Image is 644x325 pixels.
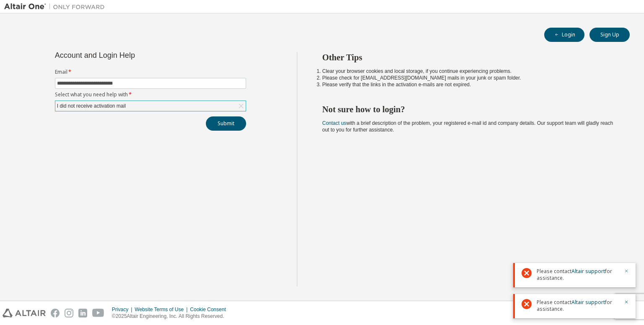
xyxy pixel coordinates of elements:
[65,309,73,317] img: instagram.svg
[4,3,109,11] img: Altair One
[112,306,135,313] div: Privacy
[322,68,615,75] li: Clear your browser cookies and local storage, if you continue experiencing problems.
[51,309,60,317] img: facebook.svg
[78,309,87,317] img: linkedin.svg
[322,75,615,81] li: Please check for [EMAIL_ADDRESS][DOMAIN_NAME] mails in your junk or spam folder.
[322,120,613,133] span: with a brief description of the problem, your registered e-mail id and company details. Our suppo...
[55,91,246,98] label: Select what you need help with
[112,313,231,320] p: © 2025 Altair Engineering, Inc. All Rights Reserved.
[322,81,615,88] li: Please verify that the links in the activation e-mails are not expired.
[55,101,246,111] div: I did not receive activation mail
[544,28,584,42] button: Login
[135,306,190,313] div: Website Terms of Use
[56,101,127,111] div: I did not receive activation mail
[537,268,619,281] span: Please contact for assistance.
[571,299,605,306] a: Altair support
[589,28,630,42] button: Sign Up
[206,116,246,131] button: Submit
[322,104,615,115] h2: Not sure how to login?
[571,268,605,275] a: Altair support
[190,306,231,313] div: Cookie Consent
[55,52,208,59] div: Account and Login Help
[322,120,346,126] a: Contact us
[92,309,104,317] img: youtube.svg
[3,309,46,317] img: altair_logo.svg
[537,299,619,312] span: Please contact for assistance.
[322,52,615,63] h2: Other Tips
[55,69,246,75] label: Email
